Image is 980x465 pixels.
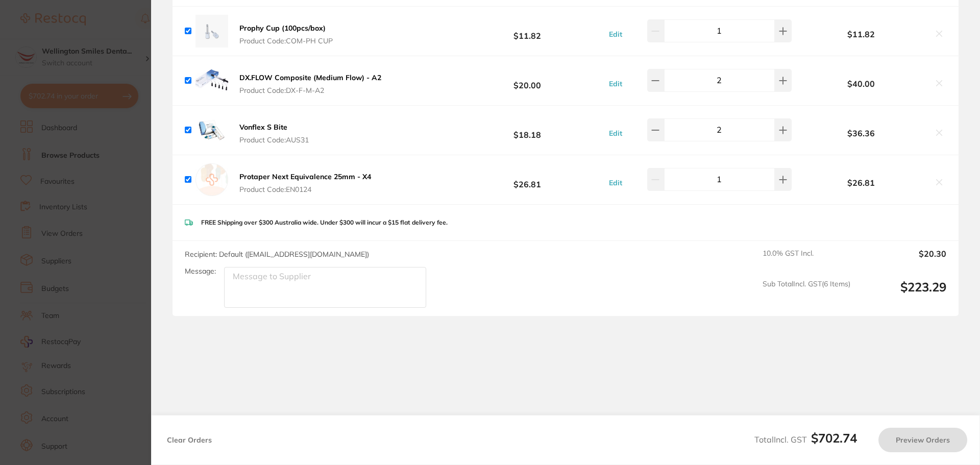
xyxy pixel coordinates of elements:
[239,136,309,144] span: Product Code: AUS31
[606,79,625,88] button: Edit
[451,71,603,90] b: $20.00
[606,178,625,187] button: Edit
[239,185,371,193] span: Product Code: EN0124
[811,430,857,446] b: $702.74
[195,64,228,97] img: MjBmdzh6Nw
[164,428,215,452] button: Clear Orders
[236,73,384,94] button: DX.FLOW Composite (Medium Flow) - A2 Product Code:DX-F-M-A2
[239,123,287,132] b: Vonflex S Bite
[195,114,228,146] img: Y2o1bWxlbg
[236,123,312,144] button: Vonflex S Bite Product Code:AUS31
[185,250,369,259] span: Recipient: Default ( [EMAIL_ADDRESS][DOMAIN_NAME] )
[195,163,228,196] img: empty.jpg
[794,178,928,187] b: $26.81
[239,172,371,181] b: Protaper Next Equivalence 25mm - X4
[236,23,336,45] button: Prophy Cup (100pcs/box) Product Code:COM-PH CUP
[763,249,850,272] span: 10.0 % GST Incl.
[236,172,374,193] button: Protaper Next Equivalence 25mm - X4 Product Code:EN0124
[239,73,381,82] b: DX.FLOW Composite (Medium Flow) - A2
[859,280,946,308] output: $223.29
[201,219,448,226] p: FREE Shipping over $300 Australia wide. Under $300 will incur a $15 flat delivery fee.
[451,120,603,139] b: $18.18
[794,30,928,39] b: $11.82
[606,30,625,39] button: Edit
[794,129,928,138] b: $36.36
[451,21,603,40] b: $11.82
[794,79,928,88] b: $40.00
[859,249,946,272] output: $20.30
[239,23,326,33] b: Prophy Cup (100pcs/box)
[185,267,216,276] label: Message:
[195,15,228,47] img: eWZqdThyZw
[239,37,333,45] span: Product Code: COM-PH CUP
[606,129,625,138] button: Edit
[763,280,850,308] span: Sub Total Incl. GST ( 6 Items)
[754,434,857,445] span: Total Incl. GST
[239,86,381,94] span: Product Code: DX-F-M-A2
[878,428,967,452] button: Preview Orders
[451,170,603,189] b: $26.81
